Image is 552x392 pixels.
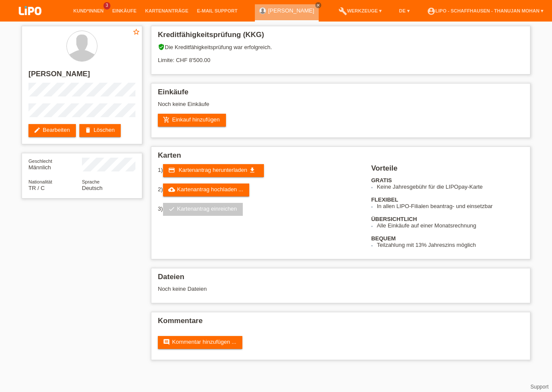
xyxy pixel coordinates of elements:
[85,127,91,134] i: delete
[158,336,242,349] a: commentKommentar hinzufügen ...
[158,44,524,70] div: Die Kreditfähigkeitsprüfung war erfolgreich. Limite: CHF 8'500.00
[530,384,549,390] a: Support
[163,164,264,177] a: credit_card Kartenantrag herunterladen get_app
[168,167,175,174] i: credit_card
[158,164,361,177] div: 1)
[168,186,175,193] i: cloud_upload
[423,8,548,13] a: account_circleLIPO - Schaffhausen - Thanujan Mohan ▾
[371,196,398,203] b: FLEXIBEL
[168,205,175,212] i: check
[158,203,361,216] div: 3)
[158,114,226,127] a: add_shopping_cartEinkauf hinzufügen
[371,216,417,222] b: ÜBERSICHTLICH
[158,88,524,101] h2: Einkäufe
[132,28,140,36] i: star_border
[69,8,108,13] a: Kund*innen
[141,8,193,13] a: Kartenanträge
[193,8,242,13] a: E-Mail Support
[371,164,524,177] h2: Vorteile
[339,7,347,16] i: build
[132,28,140,37] a: star_border
[395,8,414,13] a: DE ▾
[158,286,421,292] div: Noch keine Dateien
[103,2,110,9] span: 3
[163,203,243,216] a: checkKartenantrag einreichen
[28,124,76,137] a: editBearbeiten
[163,184,249,196] a: cloud_uploadKartenantrag hochladen ...
[34,127,41,134] i: edit
[377,242,524,248] li: Teilzahlung mit 13% Jahreszins möglich
[316,3,320,7] i: close
[268,7,314,14] a: [PERSON_NAME]
[158,184,361,196] div: 2)
[158,151,524,164] h2: Karten
[108,8,141,13] a: Einkäufe
[79,124,121,137] a: deleteLöschen
[377,203,524,209] li: In allen LIPO-Filialen beantrag- und einsetzbar
[163,116,170,123] i: add_shopping_cart
[28,158,82,171] div: Männlich
[158,31,524,44] h2: Kreditfähigkeitsprüfung (KKG)
[158,44,165,50] i: verified_user
[28,159,52,164] span: Geschlecht
[377,184,524,190] li: Keine Jahresgebühr für die LIPOpay-Karte
[334,8,386,13] a: buildWerkzeuge ▾
[315,2,321,8] a: close
[377,222,524,229] li: Alle Einkäufe auf einer Monatsrechnung
[249,167,256,174] i: get_app
[82,185,103,191] span: Deutsch
[179,167,247,173] span: Kartenantrag herunterladen
[28,70,135,83] h2: [PERSON_NAME]
[158,317,524,330] h2: Kommentare
[427,7,436,16] i: account_circle
[28,185,45,191] span: Türkei / C / 10.08.1986
[158,101,524,114] div: Noch keine Einkäufe
[158,273,524,286] h2: Dateien
[28,179,52,184] span: Nationalität
[371,235,396,242] b: BEQUEM
[82,179,100,184] span: Sprache
[371,177,392,184] b: GRATIS
[9,18,52,24] a: LIPO pay
[163,339,170,345] i: comment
